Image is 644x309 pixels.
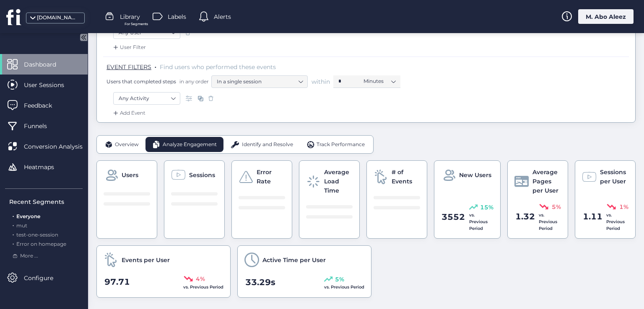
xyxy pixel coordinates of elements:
span: vs. Previous Period [324,284,364,290]
span: Analyze Engagement [163,141,217,149]
span: Users that completed steps [106,78,176,85]
span: Sessions per User [600,167,628,186]
span: 1.11 [583,210,602,223]
span: User Sessions [24,80,77,90]
span: vs. Previous Period [469,212,488,231]
span: EVENT FILTERS [106,63,151,71]
span: More ... [20,252,38,260]
nz-select-item: Minutes [364,75,395,88]
span: vs. Previous Period [183,284,223,290]
nz-select-item: In a single session [217,75,302,88]
span: in any order [178,78,209,85]
div: Recent Segments [9,197,83,206]
span: Configure [24,273,66,283]
span: 3552 [441,211,465,224]
span: Find users who performed these events [160,63,276,71]
div: Add Event [112,109,145,117]
span: Labels [168,12,186,21]
span: Error Rate [257,167,285,186]
span: Conversion Analysis [24,142,95,151]
span: Identify and Resolve [242,141,293,149]
span: Dashboard [24,60,69,69]
span: Active Time per User [262,255,326,265]
span: . [13,211,14,219]
span: # of Events [392,167,420,186]
span: Library [120,12,140,21]
span: Users [122,170,138,180]
span: test-one-session [16,232,58,238]
nz-select-item: Any Activity [119,92,175,105]
span: Average Pages per User [532,167,561,195]
div: User Filter [112,43,146,51]
span: . [155,62,156,70]
span: vs. Previous Period [539,212,557,231]
span: 33.29s [245,276,275,289]
span: Heatmaps [24,162,67,172]
span: 15% [480,203,493,212]
span: Events per User [122,255,170,265]
span: Alerts [214,12,231,21]
span: New Users [459,170,491,180]
span: 1.32 [515,210,535,223]
span: 4% [196,274,205,283]
span: 5% [335,275,344,284]
span: Funnels [24,121,60,131]
div: M. Abo Aleez [578,9,634,24]
span: Overview [115,141,139,149]
span: 1% [619,202,628,211]
span: Track Performance [317,141,365,149]
span: Feedback [24,101,65,110]
span: Sessions [189,170,215,180]
span: within [312,77,330,86]
span: . [13,221,14,229]
span: . [13,230,14,238]
span: mut [16,222,27,229]
span: vs. Previous Period [606,212,625,231]
span: 97.71 [104,276,130,288]
span: 5% [552,202,561,211]
div: [DOMAIN_NAME] [37,14,79,22]
span: Average Load Time [324,167,353,195]
span: Everyone [16,213,40,219]
span: . [13,239,14,247]
span: For Segments [125,21,148,27]
span: Error on homepage [16,241,66,247]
